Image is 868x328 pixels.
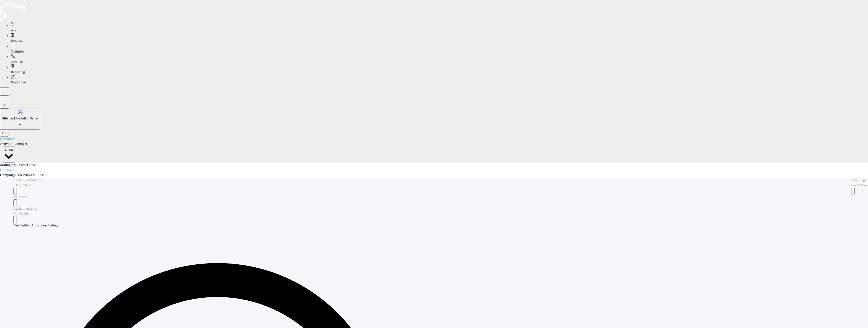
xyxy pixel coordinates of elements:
span: Stitcher Live [2,116,21,120]
span: 1 Day Clicks [13,183,32,187]
span: Conversion [13,211,30,215]
div: €0.00 [5,147,13,152]
span: Adkit Demo [21,116,38,120]
div: 1 [2,103,7,108]
span: Reporting [11,70,25,74]
span: No Views [13,195,27,199]
div: Attribution time: [13,206,421,211]
span: Products [11,38,23,43]
button: €0.00 [3,147,15,163]
div: Attribution Window: [13,178,421,183]
span: Creative [11,60,23,64]
span: Feed Suite [11,80,26,84]
span: Last 7 Days [851,183,868,187]
span: PT Test [33,173,44,177]
div: Date range: [851,178,868,183]
span: PT [2,131,6,135]
label: Use Unified Attribution Setting: [13,223,59,228]
span: Optimize [11,49,24,53]
span: Ads [11,28,17,32]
